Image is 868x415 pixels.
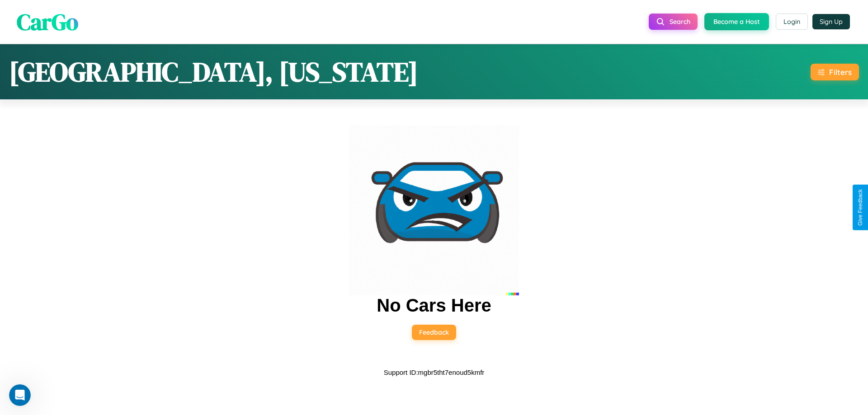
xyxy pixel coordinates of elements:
button: Become a Host [704,13,769,30]
p: Support ID: mgbr5tht7enoud5kmfr [384,366,485,378]
div: Give Feedback [857,189,863,226]
button: Search [649,14,698,30]
span: Search [670,18,690,26]
button: Login [776,14,808,30]
h1: [GEOGRAPHIC_DATA], [US_STATE] [9,53,418,90]
button: Filters [811,64,859,80]
div: Filters [829,67,852,77]
h2: No Cars Here [377,295,491,316]
span: CarGo [17,6,78,37]
button: Feedback [412,325,456,340]
iframe: Intercom live chat [9,384,31,406]
img: car [349,126,519,295]
button: Sign Up [812,14,850,29]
